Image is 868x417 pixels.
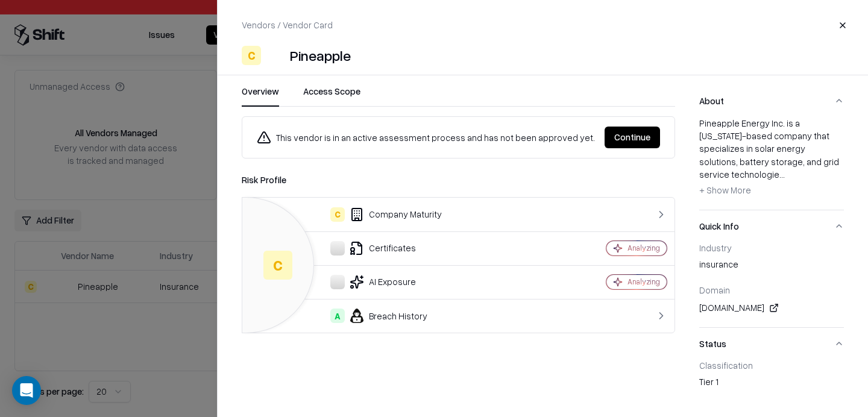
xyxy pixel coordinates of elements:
div: Domain [699,284,844,295]
button: Status [699,328,844,360]
div: Industry [699,242,844,253]
div: Analyzing [627,243,660,253]
div: Pineapple [290,46,351,65]
button: About [699,85,844,117]
div: [DOMAIN_NAME] [699,301,844,315]
div: Quick Info [699,242,844,327]
p: Vendors / Vendor Card [242,19,333,31]
div: Governance Status [699,402,844,413]
div: Pineapple Energy Inc. is a [US_STATE]-based company that specializes in solar energy solutions, b... [699,117,844,200]
div: Company Maturity [252,207,550,222]
div: C [242,46,261,65]
span: ... [779,169,785,180]
div: C [330,207,345,222]
div: This vendor is in an active assessment process and has not been approved yet. [257,130,595,145]
button: Access Scope [303,85,360,107]
button: Overview [242,85,279,107]
div: Tier 1 [699,375,844,392]
div: A [330,309,345,323]
div: C [263,251,292,280]
button: + Show More [699,181,751,200]
div: Analyzing [627,277,660,287]
button: Quick Info [699,210,844,242]
div: Breach History [252,309,550,323]
div: AI Exposure [252,275,550,289]
div: Risk Profile [242,173,675,187]
button: Continue [605,127,660,148]
img: Pineapple [266,46,285,65]
div: About [699,117,844,210]
div: insurance [699,258,844,275]
span: + Show More [699,184,751,195]
div: Classification [699,360,844,371]
div: Certificates [252,241,550,256]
